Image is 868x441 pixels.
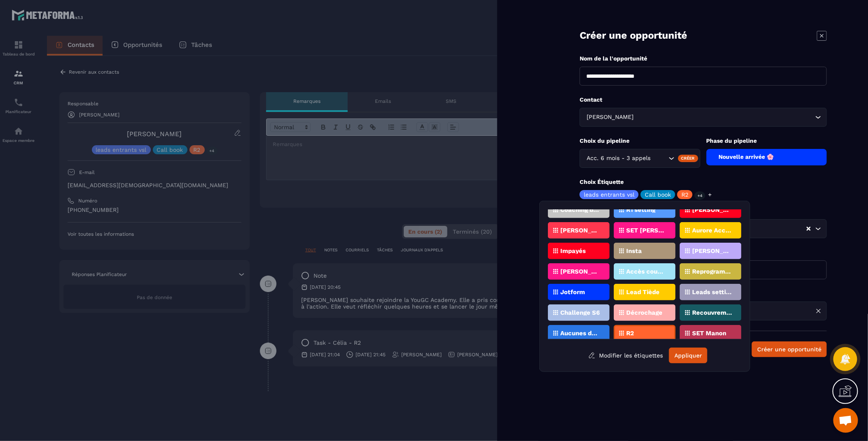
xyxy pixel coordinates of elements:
p: Choix du pipeline [580,137,700,145]
p: [PERSON_NAME]. 1:1 6m 3app [560,227,600,233]
div: Créer [678,155,698,162]
p: Jotform [560,289,585,295]
p: R1 setting [626,207,655,213]
p: SET [PERSON_NAME] [626,227,666,233]
p: Contact [580,96,827,104]
p: Leads setting [692,289,732,295]
p: Choix Étiquette [580,178,827,186]
p: leads entrants vsl [584,192,634,197]
button: Clear Selected [807,226,811,232]
button: Appliquer [669,348,707,363]
p: Phase du pipeline [707,137,827,145]
input: Search for option [636,113,813,122]
p: Recouvrement [692,310,732,316]
span: [PERSON_NAME] [585,113,636,122]
p: Reprogrammé [692,269,732,274]
p: Créer une opportunité [580,29,687,42]
p: [PERSON_NAME]. 1:1 6m 3 app [692,248,732,254]
input: Search for option [653,154,667,163]
p: Call book [645,192,671,197]
p: +4 [695,191,705,200]
p: [PERSON_NAME]. 1:1 6m 3app. [560,269,600,274]
div: Search for option [580,108,827,127]
p: Coaching book [560,207,600,213]
p: Nom de la l'opportunité [580,55,827,63]
button: Créer une opportunité [752,341,827,357]
button: Modifier les étiquettes [582,348,669,363]
p: Challenge S6 [560,310,600,316]
p: Lead Tiède [626,289,660,295]
div: Ouvrir le chat [833,408,858,433]
p: Aucunes données [560,330,600,336]
p: SET Manon [692,330,726,336]
p: Aurore Acc. 1:1 6m 3app. [692,227,732,233]
p: Accès coupés ✖️ [626,269,666,274]
p: Décrochage [626,310,662,316]
p: Insta [626,248,642,254]
p: R2 [626,330,634,336]
p: R2 [681,192,688,197]
span: Acc. 6 mois - 3 appels [585,154,653,163]
p: Impayés [560,248,586,254]
p: [PERSON_NAME] [692,207,732,213]
div: Search for option [580,149,700,168]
